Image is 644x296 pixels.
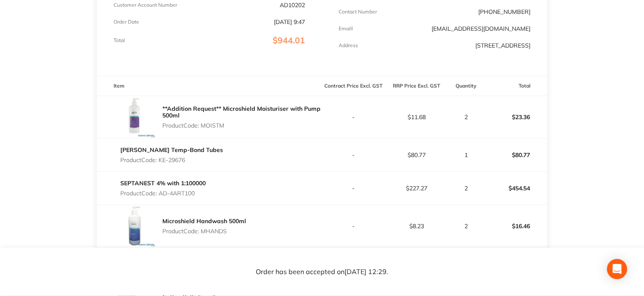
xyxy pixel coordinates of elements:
p: $16.46 [485,235,547,255]
img: ZDM2Mnd5bg [114,96,156,138]
img: eGJoZGUyOQ [114,224,156,266]
p: $11.68 [386,114,448,120]
p: - [323,241,385,248]
p: 2 [449,199,484,205]
p: 2 [449,241,484,248]
p: 1 [449,156,484,163]
p: $8.23 [386,241,448,248]
p: - [323,114,385,120]
p: Customer Account Number [114,2,177,8]
th: Contract Price Excl. GST [322,76,385,96]
th: Quantity [448,76,485,96]
p: Product Code: MOISTM [162,122,322,129]
a: **Addition Request** Microshield Moisturiser with Pump 500ml [162,105,321,119]
img: NGtwZnU0bg [114,181,156,223]
p: Order Date [114,19,139,25]
p: [STREET_ADDRESS] [475,42,530,49]
p: Product Code: AD-4ART100 [162,204,248,211]
p: Order has been accepted on [DATE] 12:29 . [256,268,388,276]
th: Item [97,76,322,96]
span: $944.01 [273,35,305,45]
p: Contact Number [339,9,377,15]
div: Open Intercom Messenger [607,259,627,279]
p: Emaill [339,26,353,32]
p: Total [114,37,125,43]
a: [PERSON_NAME] Temp-Bond Tubes [162,151,265,158]
a: [EMAIL_ADDRESS][DOMAIN_NAME] [432,25,530,32]
a: SEPTANEST 4% with 1:100000 [162,193,248,201]
p: [PHONE_NUMBER] [478,8,530,15]
p: - [323,199,385,205]
p: - [323,156,385,163]
p: Product Code: MHANDS [162,246,246,253]
img: M291bGhmdw [114,139,156,181]
p: $80.77 [386,156,448,163]
p: $80.77 [485,149,547,170]
th: Total [484,76,547,96]
p: AD10202 [280,2,305,8]
p: $23.36 [485,107,547,127]
th: RRP Price Excl. GST [385,76,448,96]
p: Product Code: KE-29676 [162,161,265,168]
p: Address [339,43,358,48]
p: 2 [449,114,484,120]
p: $454.54 [485,192,547,212]
p: $227.27 [386,199,448,205]
p: [DATE] 9:47 [274,19,305,25]
a: Microshield Handwash 500ml [162,236,246,243]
